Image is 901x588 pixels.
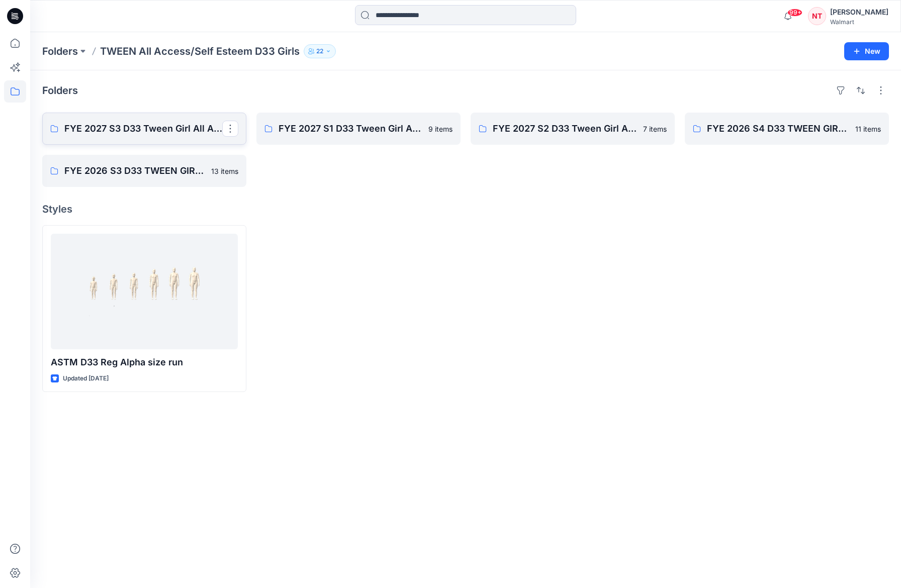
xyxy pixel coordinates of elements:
[42,44,78,58] a: Folders
[51,234,238,349] a: ASTM D33 Reg Alpha size run
[707,122,849,136] p: FYE 2026 S4 D33 TWEEN GIRL All Access/Self Esteem
[211,166,238,176] p: 13 items
[685,113,889,145] a: FYE 2026 S4 D33 TWEEN GIRL All Access/Self Esteem11 items
[493,122,637,136] p: FYE 2027 S2 D33 Tween Girl All Access/Self Esteem
[64,122,222,136] p: FYE 2027 S3 D33 Tween Girl All Access/Self Esteem
[855,124,881,134] p: 11 items
[42,155,246,187] a: FYE 2026 S3 D33 TWEEN GIRL All Access/Self Esteem13 items
[316,46,323,57] p: 22
[63,373,109,384] p: Updated [DATE]
[51,355,238,369] p: ASTM D33 Reg Alpha size run
[830,6,888,18] div: [PERSON_NAME]
[844,42,889,60] button: New
[256,113,461,145] a: FYE 2027 S1 D33 Tween Girl All Access/Self Esteem9 items
[304,44,336,58] button: 22
[279,122,422,136] p: FYE 2027 S1 D33 Tween Girl All Access/Self Esteem
[428,124,453,134] p: 9 items
[471,113,675,145] a: FYE 2027 S2 D33 Tween Girl All Access/Self Esteem7 items
[830,18,888,26] div: Walmart
[643,124,667,134] p: 7 items
[787,9,802,17] span: 99+
[42,203,889,215] h4: Styles
[42,84,78,96] h4: Folders
[42,113,246,145] a: FYE 2027 S3 D33 Tween Girl All Access/Self Esteem
[808,7,826,25] div: NT
[100,44,300,58] p: TWEEN All Access/Self Esteem D33 Girls
[64,164,205,178] p: FYE 2026 S3 D33 TWEEN GIRL All Access/Self Esteem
